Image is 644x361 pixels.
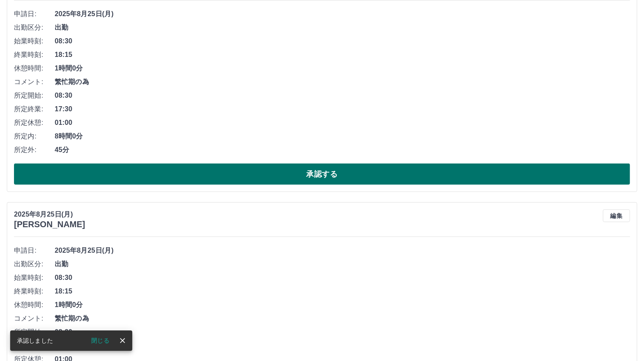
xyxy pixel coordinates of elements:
[55,286,630,296] span: 18:15
[55,245,630,256] span: 2025年8月25日(月)
[14,273,55,283] span: 始業時刻:
[14,313,55,324] span: コメント:
[55,313,630,324] span: 繁忙期の為
[55,131,630,141] span: 8時間0分
[14,77,55,87] span: コメント:
[55,273,630,283] span: 08:30
[55,77,630,87] span: 繁忙期の為
[14,145,55,155] span: 所定外:
[14,63,55,73] span: 休憩時間:
[55,259,630,269] span: 出勤
[14,164,630,185] button: 承認する
[14,300,55,310] span: 休憩時間:
[55,9,630,19] span: 2025年8月25日(月)
[55,63,630,73] span: 1時間0分
[14,90,55,101] span: 所定開始:
[55,145,630,155] span: 45分
[55,23,630,33] span: 出勤
[17,333,53,348] div: 承認しました
[14,9,55,19] span: 申請日:
[14,259,55,269] span: 出勤区分:
[14,50,55,60] span: 終業時刻:
[55,300,630,310] span: 1時間0分
[55,118,630,128] span: 01:00
[55,104,630,114] span: 17:30
[14,36,55,46] span: 始業時刻:
[14,245,55,256] span: 申請日:
[55,327,630,337] span: 08:30
[55,341,630,351] span: 17:30
[14,104,55,114] span: 所定終業:
[55,90,630,101] span: 08:30
[55,50,630,60] span: 18:15
[55,36,630,46] span: 08:30
[84,334,116,347] button: 閉じる
[14,220,85,229] h3: [PERSON_NAME]
[14,327,55,337] span: 所定開始:
[14,286,55,296] span: 終業時刻:
[603,209,630,222] button: 編集
[116,334,129,347] button: close
[14,23,55,33] span: 出勤区分:
[14,209,85,220] p: 2025年8月25日(月)
[14,118,55,128] span: 所定休憩:
[14,131,55,141] span: 所定内:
